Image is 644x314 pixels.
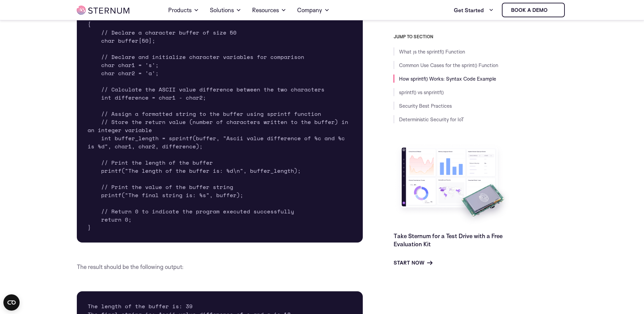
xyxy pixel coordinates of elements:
h3: JUMP TO SECTION [394,34,568,39]
button: Open CMP widget [3,294,20,311]
img: Take Sternum for a Test Drive with a Free Evaluation Kit [394,142,512,227]
a: How sprintf() Works: Syntax Code Example [399,76,496,82]
a: Products [168,1,199,20]
p: The result should be the following output: [77,261,363,272]
a: Deterministic Security for IoT [399,116,464,123]
a: Start Now [394,259,432,267]
a: Security Best Practices [399,103,452,109]
a: Company [297,1,330,20]
img: sternum iot [77,6,129,15]
a: Solutions [210,1,241,20]
a: Take Sternum for a Test Drive with a Free Evaluation Kit [394,232,503,248]
a: Common Use Cases for the sprint() Function [399,62,498,68]
a: What ןs the sprintf() Function [399,48,465,55]
a: Book a demo [502,3,565,17]
a: Resources [252,1,286,20]
img: sternum iot [550,7,556,13]
a: sprintf() vs snprintf() [399,89,444,96]
a: Get Started [454,3,494,17]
